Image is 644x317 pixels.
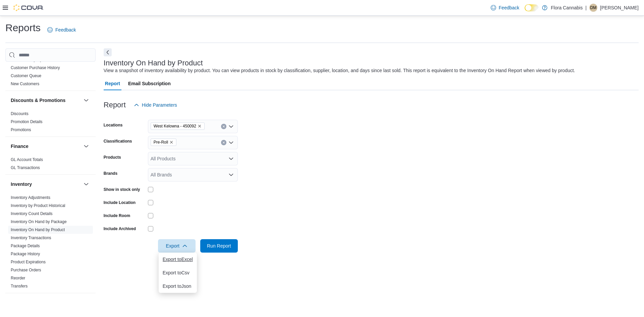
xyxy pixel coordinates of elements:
button: Remove West Kelowna - 450092 from selection in this group [198,124,202,128]
label: Locations [104,122,123,128]
span: GL Account Totals [11,157,43,162]
label: Classifications [104,139,132,144]
span: Inventory Count Details [11,211,53,216]
span: Pre-Roll [151,139,176,146]
span: Product Expirations [11,259,46,265]
input: Dark Mode [525,4,539,11]
button: Clear input [221,140,226,145]
span: Feedback [499,4,519,11]
label: Products [104,155,121,160]
h3: Inventory [11,181,32,188]
span: Package History [11,251,40,257]
span: Email Subscription [128,77,171,90]
span: Inventory Adjustments [11,195,50,200]
h3: Finance [11,143,29,150]
button: Finance [82,142,90,150]
a: Reorder [11,276,25,280]
button: Next [104,48,112,56]
span: Feedback [55,27,76,33]
button: Remove Pre-Roll from selection in this group [169,140,173,144]
a: Feedback [488,1,522,14]
label: Include Archived [104,226,136,231]
a: Inventory Count Details [11,211,53,216]
button: Run Report [200,239,238,253]
span: Export to Excel [163,257,193,262]
p: [PERSON_NAME] [600,4,639,12]
span: West Kelowna - 450092 [154,123,196,129]
span: Promotions [11,127,31,133]
span: Reorder [11,275,25,281]
span: Promotion Details [11,119,43,124]
h3: Report [104,101,126,109]
a: Inventory Adjustments [11,195,50,200]
span: Customer Queue [11,73,41,78]
div: View a snapshot of inventory availability by product. You can view products in stock by classific... [104,67,575,74]
a: Package Details [11,244,40,248]
a: Promotions [11,127,31,132]
a: Transfers [11,284,28,288]
span: Export to Json [163,283,193,289]
div: Inventory [5,194,96,293]
a: Customer Purchase History [11,65,60,70]
button: Open list of options [228,140,234,145]
span: DM [590,4,597,12]
button: Export toExcel [159,253,197,266]
button: Loyalty [82,299,90,307]
label: Include Room [104,213,130,218]
button: Clear input [221,124,226,129]
a: Feedback [45,23,78,37]
button: Open list of options [228,172,234,177]
span: GL Transactions [11,165,40,170]
span: West Kelowna - 450092 [151,122,205,130]
span: Export [162,239,192,253]
span: Inventory by Product Historical [11,203,65,208]
button: Open list of options [228,156,234,161]
a: New Customers [11,82,39,86]
span: Pre-Roll [154,139,168,146]
label: Brands [104,171,117,176]
button: Hide Parameters [131,98,180,112]
span: Inventory On Hand by Package [11,219,67,224]
p: Flora Cannabis [551,4,583,12]
h3: Discounts & Promotions [11,97,65,104]
a: Product Expirations [11,260,46,264]
button: Export [158,239,196,253]
h3: Inventory On Hand by Product [104,59,203,67]
a: Inventory On Hand by Package [11,219,67,224]
button: Inventory [82,180,90,188]
button: Open list of options [228,124,234,129]
span: Run Report [207,243,231,249]
div: Customer [5,48,96,91]
span: Transfers [11,283,28,289]
img: Cova [13,4,44,11]
span: Report [105,77,120,90]
a: Purchase Orders [11,268,41,272]
a: Package History [11,252,40,256]
div: Delaney Matthews [589,4,597,12]
a: Promotion Details [11,119,43,124]
a: GL Transactions [11,165,40,170]
button: Export toCsv [159,266,197,279]
a: Inventory Transactions [11,235,51,240]
a: Discounts [11,111,29,116]
button: Finance [11,143,81,150]
button: Discounts & Promotions [11,97,81,104]
h3: Loyalty [11,299,27,306]
a: Inventory On Hand by Product [11,227,65,232]
span: Hide Parameters [142,102,177,108]
span: Purchase Orders [11,267,41,273]
label: Show in stock only [104,187,140,192]
button: Inventory [11,181,81,188]
span: Inventory On Hand by Product [11,227,65,232]
span: Export to Csv [163,270,193,275]
button: Export toJson [159,279,197,293]
span: Discounts [11,111,29,116]
span: Package Details [11,243,40,249]
span: New Customers [11,81,39,87]
a: GL Account Totals [11,157,43,162]
div: Finance [5,156,96,174]
div: Discounts & Promotions [5,110,96,137]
